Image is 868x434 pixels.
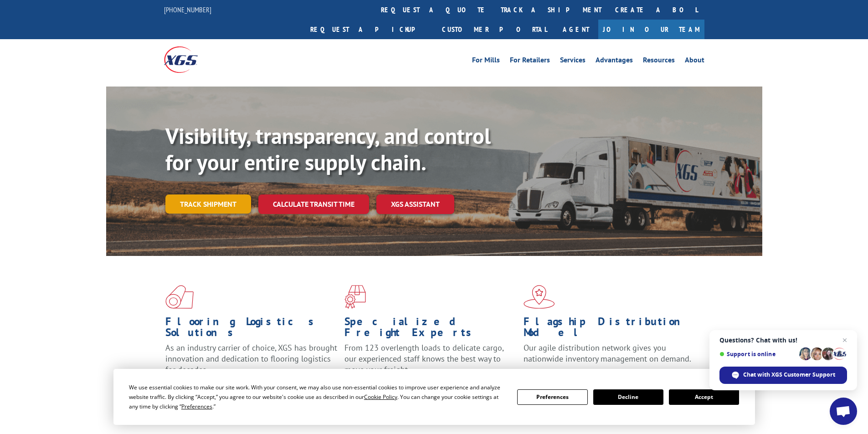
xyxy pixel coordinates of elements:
a: Advantages [596,56,633,66]
b: Visibility, transparency, and control for your entire supply chain. [165,122,491,176]
p: From 123 overlength loads to delicate cargo, our experienced staff knows the best way to move you... [344,342,517,383]
a: Services [560,56,586,66]
a: Track shipment [165,194,251,214]
button: Decline [593,389,663,405]
a: Agent [554,20,598,39]
div: Cookie Consent Prompt [113,369,755,425]
a: Resources [643,56,675,66]
div: Open chat [830,398,857,425]
a: XGS ASSISTANT [376,194,454,214]
span: Our agile distribution network gives you nationwide inventory management on demand. [524,342,691,364]
span: Chat with XGS Customer Support [743,371,835,379]
h1: Specialized Freight Experts [344,316,517,342]
a: Join Our Team [598,20,704,39]
span: As an industry carrier of choice, XGS has brought innovation and dedication to flooring logistics... [165,342,337,375]
a: Customer Portal [435,20,554,39]
div: Chat with XGS Customer Support [719,367,847,384]
a: [PHONE_NUMBER] [164,5,211,14]
a: Request a pickup [303,20,435,39]
button: Accept [669,389,739,405]
img: xgs-icon-flagship-distribution-model-red [524,285,555,309]
button: Preferences [517,389,587,405]
img: xgs-icon-total-supply-chain-intelligence-red [165,285,194,309]
a: About [685,56,704,66]
a: For Retailers [510,56,550,66]
div: We use essential cookies to make our site work. With your consent, we may also use non-essential ... [129,383,506,411]
span: Questions? Chat with us! [719,337,847,344]
span: Cookie Policy [364,393,397,401]
h1: Flooring Logistics Solutions [165,316,338,342]
img: xgs-icon-focused-on-flooring-red [344,285,366,309]
span: Preferences [181,403,212,410]
span: Close chat [839,335,850,346]
h1: Flagship Distribution Model [524,316,696,342]
span: Support is online [719,351,796,357]
a: For Mills [472,56,500,66]
a: Calculate transit time [258,194,369,214]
